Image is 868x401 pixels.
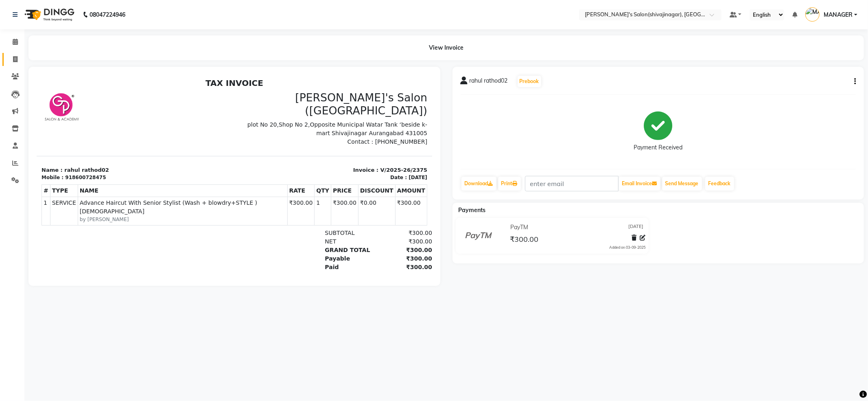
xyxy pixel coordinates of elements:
td: 1 [5,122,14,150]
div: Date : [354,99,370,106]
button: Email Invoice [619,177,660,191]
div: Payment Received [634,144,682,152]
th: NAME [41,110,251,122]
td: 1 [278,122,295,150]
div: Payable [283,180,339,188]
span: [DATE] [628,223,643,232]
span: ₹300.00 [510,234,539,246]
th: TYPE [13,110,41,122]
span: PayTM [511,223,529,232]
th: QTY [278,110,295,122]
td: ₹300.00 [251,122,278,150]
td: ₹0.00 [321,122,359,150]
div: GRAND TOTAL [283,171,339,180]
p: Contact : [PHONE_NUMBER] [203,63,391,71]
div: ₹300.00 [339,154,396,162]
td: SERVICE [13,122,41,150]
div: 918600728475 [28,99,69,106]
div: ₹300.00 [339,162,396,171]
div: Mobile : [5,99,27,106]
div: [DATE] [372,99,391,106]
div: NET [283,162,339,171]
a: Download [461,177,496,191]
div: ₹300.00 [339,171,396,180]
th: RATE [251,110,278,122]
span: rahul rathod02 [470,77,508,88]
div: View Invoice [28,35,864,60]
th: PRICE [295,110,322,122]
div: ₹300.00 [339,188,396,197]
th: # [5,110,14,122]
b: 08047224946 [90,3,125,26]
th: AMOUNT [359,110,390,122]
div: ₹300.00 [339,180,396,188]
p: Invoice : V/2025-26/2375 [203,91,391,99]
th: DISCOUNT [321,110,359,122]
a: Print [498,177,521,191]
div: Added on 03-09-2025 [609,245,645,250]
span: Payments [459,206,486,214]
img: logo [21,3,77,26]
td: ₹300.00 [295,122,322,150]
p: Name : rahul rathod02 [5,91,193,99]
input: enter email [525,176,619,191]
button: Send Message [662,177,702,191]
span: Advance Haircut With Senior Stylist (Wash + blowdry+STYLE ) [DEMOGRAPHIC_DATA] [43,124,249,141]
div: Paid [283,188,339,197]
span: MANAGER [824,11,853,19]
button: Prebook [518,76,541,87]
td: ₹300.00 [359,122,390,150]
a: Feedback [705,177,734,191]
div: SUBTOTAL [283,154,339,162]
p: plot No 20,Shop No 2,Opposite Municipal Watar Tank ‘beside k-mart Shivajinagar Aurangabad 431005 [203,46,391,63]
h3: [PERSON_NAME]'s Salon ([GEOGRAPHIC_DATA]) [203,16,391,42]
img: MANAGER [805,7,820,22]
h2: TAX INVOICE [5,3,391,13]
small: by [PERSON_NAME] [43,141,249,148]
